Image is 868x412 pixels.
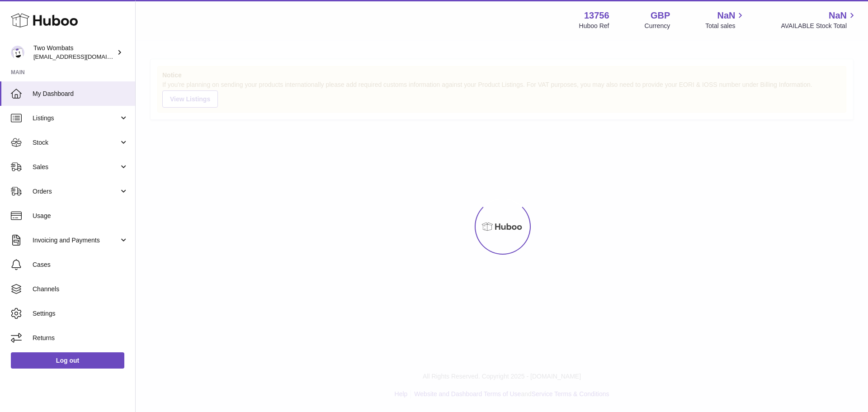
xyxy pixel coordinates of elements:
[33,285,128,294] span: Channels
[781,22,857,30] span: AVAILABLE Stock Total
[33,44,115,61] div: Two Wombats
[717,9,735,22] span: NaN
[33,260,128,269] span: Cases
[781,9,857,30] a: NaN AVAILABLE Stock Total
[11,352,124,369] a: Log out
[33,90,128,98] span: My Dashboard
[705,22,745,30] span: Total sales
[33,187,119,196] span: Orders
[11,46,24,59] img: internalAdmin-13756@internal.huboo.com
[705,9,745,30] a: NaN Total sales
[33,114,119,123] span: Listings
[584,9,609,22] strong: 13756
[33,334,128,342] span: Returns
[651,9,670,22] strong: GBP
[33,138,119,147] span: Stock
[33,163,119,171] span: Sales
[645,22,670,30] div: Currency
[33,309,128,318] span: Settings
[579,22,609,30] div: Huboo Ref
[33,53,133,60] span: [EMAIL_ADDRESS][DOMAIN_NAME]
[33,212,128,220] span: Usage
[829,9,847,22] span: NaN
[33,236,119,245] span: Invoicing and Payments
